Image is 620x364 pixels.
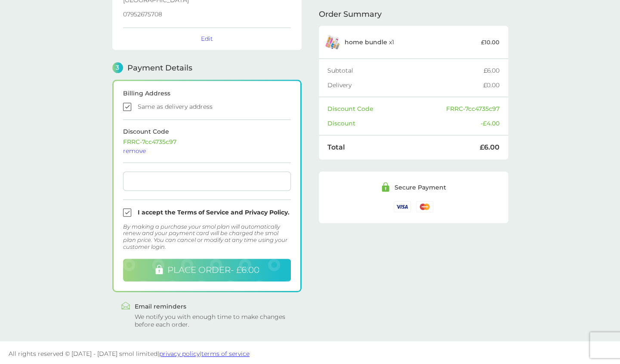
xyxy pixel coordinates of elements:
img: /assets/icons/cards/mastercard.svg [416,201,433,212]
div: Total [327,144,480,151]
button: PLACE ORDER- £6.00 [123,259,291,281]
div: remove [123,148,291,154]
div: -£4.00 [481,120,500,126]
p: £10.00 [481,38,500,47]
span: home bundle [345,38,387,46]
div: FRRC-7cc4735c97 [446,106,500,112]
span: PLACE ORDER - £6.00 [167,265,259,275]
div: £0.00 [483,82,500,88]
div: Subtotal [327,67,484,73]
a: privacy policy [159,350,200,358]
p: x 1 [345,39,394,46]
div: Delivery [327,82,483,88]
div: Discount Code [327,106,446,112]
a: terms of service [201,350,250,358]
img: /assets/icons/cards/visa.svg [394,201,411,212]
div: £6.00 [480,144,500,151]
div: We notify you with enough time to make changes before each order. [135,313,293,328]
button: Edit [201,35,213,43]
div: By making a purchase your smol plan will automatically renew and your payment card will be charge... [123,223,291,250]
div: Discount [327,120,481,126]
div: Email reminders [135,303,293,309]
div: £6.00 [484,67,500,73]
span: 3 [112,62,123,73]
span: Payment Details [127,64,192,72]
div: Secure Payment [395,184,446,190]
p: 07952675708 [123,11,291,17]
span: Order Summary [319,10,382,18]
span: FRRC-7cc4735c97 [123,138,176,146]
div: Billing Address [123,90,291,96]
iframe: Secure card payment input frame [126,177,287,185]
span: Discount Code [123,128,169,135]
